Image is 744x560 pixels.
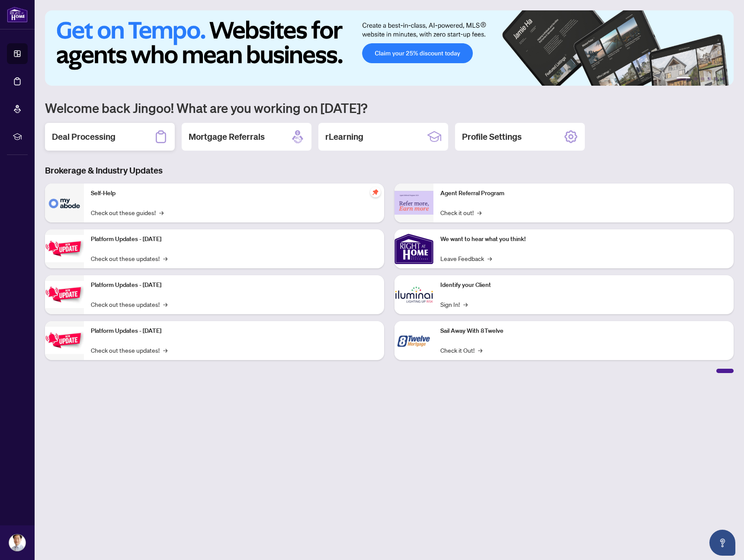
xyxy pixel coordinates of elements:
h2: Profile Settings [462,131,522,143]
button: Open asap [709,530,735,556]
a: Check out these guides!→ [91,208,164,217]
a: Sign In!→ [440,299,468,309]
p: Self-Help [91,189,377,198]
button: 6 [722,77,725,80]
h2: Deal Processing [52,131,115,143]
a: Check out these updates!→ [91,345,167,355]
a: Leave Feedback→ [440,254,492,263]
span: → [487,254,492,263]
span: pushpin [370,187,381,197]
img: Slide 0 [45,10,734,86]
p: Sail Away With 8Twelve [440,326,727,336]
img: Identify your Client [394,275,433,314]
span: → [477,208,481,217]
h1: Welcome back Jingoo! What are you working on [DATE]? [45,100,734,116]
button: 4 [708,77,711,80]
p: Identify your Client [440,280,727,290]
h2: rLearning [325,131,363,143]
img: We want to hear what you think! [394,229,433,268]
img: Platform Updates - July 8, 2025 [45,281,84,308]
button: 5 [715,77,718,80]
span: → [163,299,167,309]
span: → [463,299,468,309]
p: Agent Referral Program [440,189,727,198]
span: → [163,345,167,355]
a: Check out these updates!→ [91,254,167,263]
h2: Mortgage Referrals [189,131,265,143]
a: Check out these updates!→ [91,299,167,309]
button: 2 [694,77,697,80]
img: Self-Help [45,183,84,222]
h3: Brokerage & Industry Updates [45,164,734,177]
p: Platform Updates - [DATE] [91,326,377,336]
img: logo [7,6,28,23]
img: Agent Referral Program [394,191,433,215]
span: → [159,208,164,217]
p: Platform Updates - [DATE] [91,280,377,290]
p: Platform Updates - [DATE] [91,235,377,244]
a: Check it Out!→ [440,345,482,355]
img: Profile Icon [9,534,26,551]
button: 3 [701,77,704,80]
p: We want to hear what you think! [440,235,727,244]
span: → [163,254,167,263]
img: Platform Updates - July 21, 2025 [45,235,84,262]
img: Platform Updates - June 23, 2025 [45,327,84,354]
button: 1 [677,77,690,80]
span: → [478,345,482,355]
img: Sail Away With 8Twelve [394,321,433,360]
a: Check it out!→ [440,208,481,217]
